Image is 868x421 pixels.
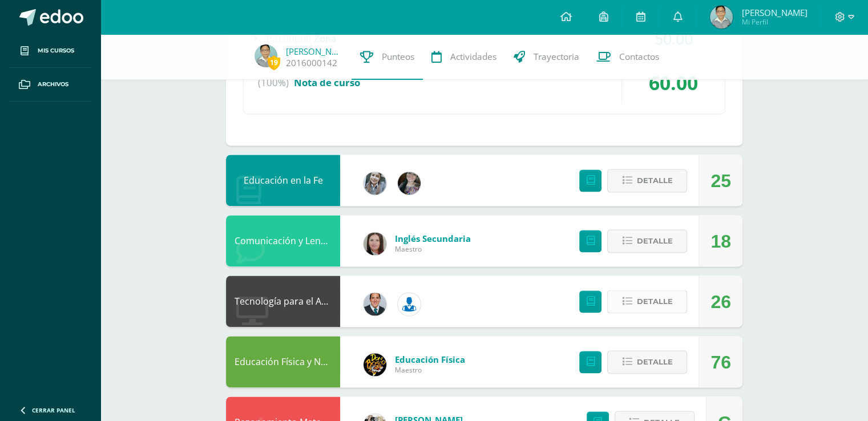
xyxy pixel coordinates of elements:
[607,229,687,253] button: Detalle
[364,172,386,195] img: cba4c69ace659ae4cf02a5761d9a2473.png
[38,46,74,55] span: Mis cursos
[226,276,340,327] div: Tecnología para el Aprendizaje y la Comunicación (Informática)
[364,353,386,376] img: eda3c0d1caa5ac1a520cf0290d7c6ae4.png
[710,6,733,29] img: 85a0611ab22be2d9e2483d53f79cea3a.png
[505,34,588,80] a: Trayectoria
[534,51,579,63] span: Trayectoria
[636,351,672,373] span: Detalle
[423,34,505,80] a: Actividades
[364,232,386,255] img: 8af0450cf43d44e38c4a1497329761f3.png
[294,76,360,89] span: Nota de curso
[710,276,731,327] div: 26
[258,61,289,104] span: (100%)
[286,46,343,57] a: [PERSON_NAME]
[636,170,672,191] span: Detalle
[226,155,340,206] div: Educación en la Fe
[9,68,91,102] a: Archivos
[382,51,414,63] span: Punteos
[32,406,75,414] span: Cerrar panel
[741,7,807,18] span: [PERSON_NAME]
[395,233,471,244] span: Inglés Secundaria
[450,51,496,63] span: Actividades
[268,55,280,70] span: 19
[364,293,386,315] img: 2306758994b507d40baaa54be1d4aa7e.png
[398,293,421,315] img: 6ed6846fa57649245178fca9fc9a58dd.png
[588,34,668,80] a: Contactos
[395,244,471,254] span: Maestro
[636,230,672,252] span: Detalle
[607,169,687,192] button: Detalle
[607,290,687,313] button: Detalle
[398,172,421,195] img: 8322e32a4062cfa8b237c59eedf4f548.png
[636,291,672,312] span: Detalle
[710,216,731,267] div: 18
[255,44,277,67] img: 85a0611ab22be2d9e2483d53f79cea3a.png
[649,70,698,96] span: 60.00
[352,34,423,80] a: Punteos
[710,155,731,207] div: 25
[741,17,807,27] span: Mi Perfil
[619,51,659,63] span: Contactos
[395,354,465,365] span: Educación Física
[710,337,731,388] div: 76
[226,215,340,266] div: Comunicación y Lenguaje, Idioma Extranjero Inglés
[38,80,68,89] span: Archivos
[9,34,91,68] a: Mis cursos
[226,336,340,387] div: Educación Física y Natación
[395,365,465,375] span: Maestro
[286,57,337,69] a: 2016000142
[607,350,687,374] button: Detalle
